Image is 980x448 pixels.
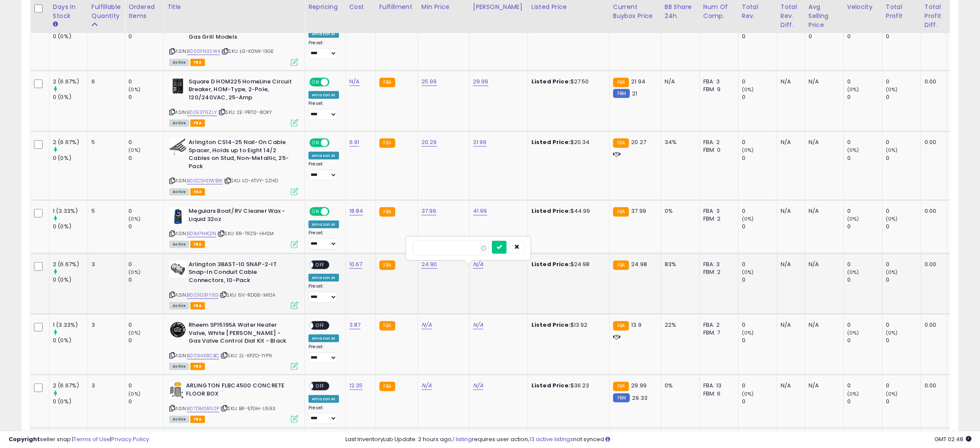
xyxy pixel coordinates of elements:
div: FBM: 0 [703,146,732,154]
a: Terms of Use [73,435,110,443]
span: FBA [190,416,205,423]
div: 0 [847,398,882,405]
div: 83% [665,261,693,268]
div: 0 [742,138,777,146]
small: FBA [379,78,395,87]
span: | SKU: 2E-PRT0-8OKY [218,109,272,116]
span: ON [310,78,321,86]
div: 0 [886,321,921,329]
div: Fulfillable Quantity [92,3,121,21]
div: Amazon AI [308,334,339,342]
a: B07DMSRG2P [187,405,219,412]
small: (0%) [847,390,859,397]
div: 0 (0%) [53,154,88,162]
img: 410O3CU1xyL._SL40_.jpg [169,138,186,155]
div: Amazon AI [308,274,339,282]
div: 0 [128,33,163,40]
a: 10.67 [349,260,363,269]
a: N/A [473,381,483,390]
span: | SKU: LG-K0NX-13GE [221,48,274,55]
a: B00303FYEG [187,292,218,299]
div: 0 [742,276,777,284]
div: Preset: [308,161,339,181]
small: (0%) [742,269,754,276]
div: 0 (0%) [53,223,88,230]
small: (0%) [742,86,754,93]
div: Total Rev. [742,3,773,21]
div: ASIN: [169,17,298,64]
div: BB Share 24h. [665,3,696,21]
div: N/A [781,138,798,146]
span: 2025-08-18 02:48 GMT [934,435,971,443]
div: FBA: 3 [703,207,732,215]
div: $24.98 [531,261,603,268]
div: 0.00 [925,382,940,390]
small: FBA [379,382,395,391]
span: 21 [632,89,637,98]
small: (0%) [847,269,859,276]
small: FBA [379,138,395,148]
img: 41zIsYAW3QS._SL40_.jpg [169,78,186,95]
span: 13.9 [631,321,641,329]
div: 0 [886,398,921,405]
small: (0%) [886,147,898,153]
a: 41.99 [473,207,487,215]
div: $44.99 [531,207,603,215]
b: ARLINGTON FLBC4500 CONCRETE FLOOR BOX [186,382,290,400]
span: FBA [190,363,205,370]
div: 3 [92,382,118,390]
span: FBA [190,241,205,248]
div: 0 [847,93,882,101]
div: 34% [665,138,693,146]
div: 0 [847,276,882,284]
div: 0 [742,337,777,344]
strong: Copyright [9,435,40,443]
div: 2 (6.67%) [53,382,88,390]
div: 0.00 [925,321,940,329]
div: FBA: 3 [703,78,732,86]
div: Preset: [308,40,339,59]
div: 0 [128,207,163,215]
div: 0.00 [925,138,940,146]
div: 0 [847,261,882,268]
img: 41b-fS9-bcL._SL40_.jpg [169,261,186,278]
div: 0 [742,398,777,405]
small: (0%) [886,269,898,276]
span: OFF [314,383,327,390]
div: 0 [128,321,163,329]
div: FBA: 2 [703,138,732,146]
div: N/A [809,138,837,146]
div: 0 (0%) [53,93,88,101]
div: 0 [128,223,163,230]
span: FBA [190,188,205,196]
div: 1 (3.33%) [53,321,88,329]
small: FBA [379,321,395,331]
div: Fulfillment [379,3,414,12]
div: 0 [847,337,882,344]
div: ASIN: [169,78,298,126]
a: B01M7N4Q1N [187,230,216,237]
div: Preset: [308,101,339,120]
div: N/A [781,382,798,390]
div: 0 [128,337,163,344]
div: $27.50 [531,78,603,86]
b: Arlington 38AST-10 SNAP-2-IT Snap-In Conduit Cable Connectors, 10-Pack [189,261,293,287]
div: ASIN: [169,207,298,247]
div: 0.00 [925,78,940,86]
span: OFF [314,322,327,329]
span: | SKU: BR-5TGH-U593 [220,405,275,412]
a: B000FN3SW4 [187,48,220,55]
div: FBM: 7 [703,329,732,337]
div: Current Buybox Price [613,3,657,21]
b: Square D HOM225 HomeLine Circuit Breaker, HOM-Type, 2-Pole, 120/240VAC, 25-Amp [189,78,293,104]
b: Arlington CS14-25 Nail-On Cable Spacer, Holds up to Eight 14/2 Cables on Stud, Non-Metallic, 25-Pack [189,138,293,172]
b: Listed Price: [531,381,571,390]
div: 0.00 [925,207,940,215]
div: 2 (6.67%) [53,261,88,268]
div: 0 [847,138,882,146]
a: Privacy Policy [111,435,149,443]
a: 1 listing [453,435,472,443]
a: B00E376ZLY [187,109,217,116]
div: 0 [847,33,882,40]
span: FBA [190,302,205,310]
